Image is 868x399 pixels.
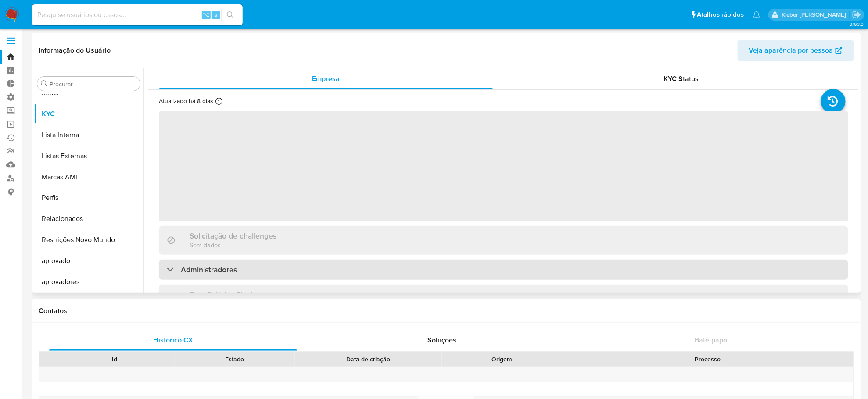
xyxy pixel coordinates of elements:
button: aprovado [34,251,143,272]
h1: Contatos [39,306,854,315]
input: Procurar [50,80,136,88]
input: Pesquise usuários ou casos... [32,9,243,21]
button: Listas Externas [34,146,143,167]
div: Solicitação de challengesSem dados [159,226,848,254]
span: KYC Status [664,74,699,84]
span: Atalhos rápidos [697,10,744,19]
button: search-icon [221,9,239,21]
div: Data de criação [301,355,436,363]
p: Atualizado há 8 dias [159,97,213,105]
div: Beneficiários Finais [159,285,848,313]
span: Bate-papo [695,335,728,345]
span: Empresa [312,74,340,84]
button: Veja aparência por pessoa [738,40,854,61]
span: Veja aparência por pessoa [749,40,833,61]
span: Histórico CX [153,335,193,345]
a: Notificações [753,11,760,18]
button: Perfis [34,188,143,209]
p: Sem dados [190,241,276,249]
p: kleber.bueno@mercadolivre.com [782,11,849,19]
h3: Solicitação de challenges [190,231,276,241]
span: s [215,11,217,19]
button: Lista Interna [34,125,143,146]
h3: Administradores [181,265,237,274]
a: Sair [852,10,861,19]
div: Estado [181,355,289,363]
button: Marcas AML [34,167,143,188]
span: ⌥ [203,11,209,19]
h1: Informação do Usuário [39,46,111,55]
button: Procurar [41,80,48,87]
button: aprovadores [34,272,143,293]
div: Processo [568,355,847,363]
span: Soluções [428,335,457,345]
h3: Beneficiários Finais [190,290,256,299]
span: ‌ [159,111,848,221]
div: Administradores [159,260,848,280]
button: Relacionados [34,209,143,230]
button: Restrições Novo Mundo [34,230,143,251]
button: KYC [34,103,143,125]
div: Origem [448,355,556,363]
div: Id [61,355,169,363]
